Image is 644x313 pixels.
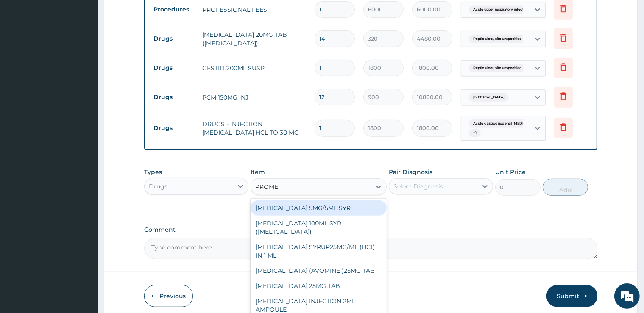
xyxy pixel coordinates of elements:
label: Unit Price [495,168,526,176]
div: [MEDICAL_DATA] (AVOMINE )25MG TAB [251,263,387,278]
label: Comment [144,226,597,233]
label: Item [251,168,265,176]
td: [MEDICAL_DATA] 20MG TAB ([MEDICAL_DATA]) [198,26,310,52]
td: PROFESSIONAL FEES [198,1,310,18]
td: Drugs [149,31,198,47]
div: Chat with us now [44,47,142,58]
img: d_794563401_company_1708531726252_794563401 [16,42,34,64]
div: [MEDICAL_DATA] 5MG/5ML SYR [251,200,387,216]
td: Procedures [149,2,198,17]
td: DRUGS - INJECTION [MEDICAL_DATA] HCL TO 30 MG [198,116,310,141]
span: Acute gastroduodenal [MEDICAL_DATA] [469,119,548,128]
div: [MEDICAL_DATA] 25MG TAB [251,278,387,294]
span: We're online! [49,99,117,185]
td: Drugs [149,60,198,76]
div: Minimize live chat window [139,4,159,25]
textarea: Type your message and hit 'Enter' [4,216,162,246]
td: PCM 150MG INJ [198,89,310,106]
button: Add [543,179,588,196]
span: + 1 [469,129,481,137]
td: GESTID 200ML SUSP [198,60,310,77]
td: Drugs [149,89,198,105]
button: Submit [546,285,597,307]
div: [MEDICAL_DATA] SYRUP25MG/ML (HC1) IN 1 ML [251,239,387,263]
button: Previous [144,285,193,307]
span: Acute upper respiratory infect... [469,6,530,14]
td: Drugs [149,120,198,136]
div: Select Diagnosis [393,182,443,191]
label: Pair Diagnosis [389,168,432,176]
span: Peptic ulcer, site unspecified [469,64,526,72]
div: [MEDICAL_DATA] 100ML SYR ([MEDICAL_DATA]) [251,216,387,239]
span: Peptic ulcer, site unspecified [469,35,526,43]
label: Types [144,169,162,176]
span: [MEDICAL_DATA] [469,93,509,102]
div: Drugs [149,182,167,191]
